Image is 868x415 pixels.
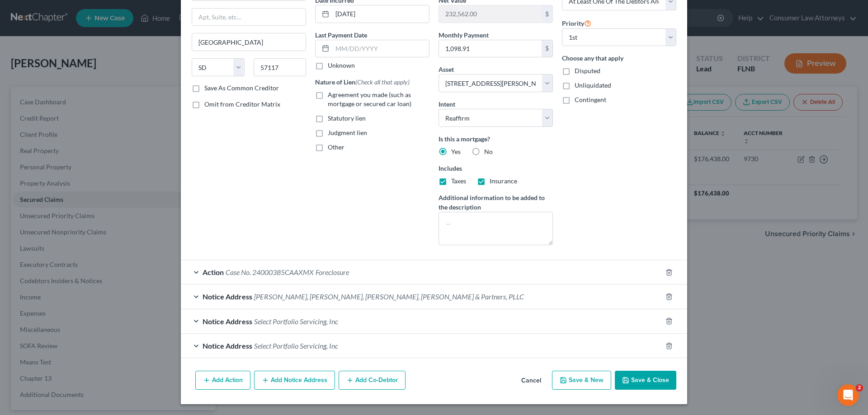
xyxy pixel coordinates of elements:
label: Priority [562,18,591,28]
span: [PERSON_NAME], [PERSON_NAME], [PERSON_NAME], [PERSON_NAME] & Partners, PLLC [254,292,524,301]
span: Notice Address [203,317,252,326]
button: Add Action [195,371,250,390]
button: Add Notice Address [254,371,335,390]
button: Add Co-Debtor [339,371,406,390]
span: Notice Address [203,341,252,350]
input: Enter city... [192,33,306,51]
input: 0.00 [439,40,542,57]
span: Statutory lien [328,114,366,122]
input: 0.00 [439,5,542,23]
span: Action [203,268,224,276]
span: Other [328,143,344,151]
span: Select Portfolio Servicing, Inc [254,341,338,350]
span: Judgment lien [328,129,367,136]
label: Monthly Payment [439,30,489,40]
input: Enter zip... [254,58,307,76]
label: Last Payment Date [315,30,367,40]
span: Yes [451,148,461,155]
div: $ [542,5,552,23]
span: Agreement you made (such as mortgage or secured car loan) [328,91,411,107]
label: Includes [439,163,553,173]
div: $ [542,40,552,57]
input: Apt, Suite, etc... [192,9,306,26]
label: Is this a mortgage? [439,134,553,144]
span: Taxes [451,177,466,185]
label: Save As Common Creditor [204,84,279,93]
button: Save & Close [615,371,676,390]
span: Insurance [490,177,517,185]
label: Intent [439,99,455,109]
label: Unknown [328,61,355,70]
label: Choose any that apply [562,53,676,63]
span: Notice Address [203,292,252,301]
input: MM/DD/YYYY [332,40,429,57]
label: Additional information to be added to the description [439,193,553,212]
span: Asset [439,65,454,73]
span: Contingent [575,96,606,103]
span: Unliquidated [575,81,611,89]
span: Case No. 24000385CAAXMX [226,268,314,276]
button: Cancel [514,372,548,390]
button: Save & New [552,371,611,390]
span: Omit from Creditor Matrix [204,100,280,108]
input: MM/DD/YYYY [332,5,429,23]
span: No [484,148,493,155]
label: Nature of Lien [315,77,410,87]
span: 2 [856,384,863,392]
span: (Check all that apply) [355,78,410,86]
span: Select Portfolio Servicing, Inc [254,317,338,326]
span: Foreclosure [316,268,349,276]
iframe: Intercom live chat [837,384,859,406]
span: Disputed [575,67,600,75]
